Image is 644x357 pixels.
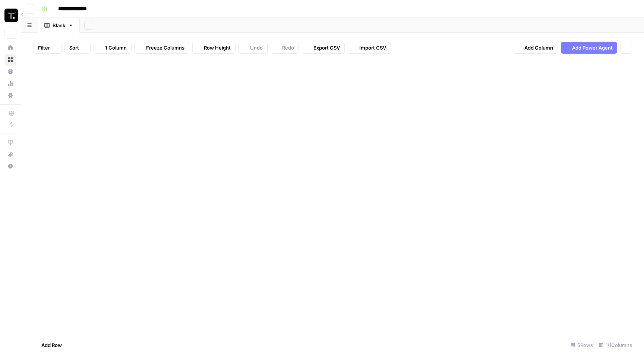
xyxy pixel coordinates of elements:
a: AirOps Academy [4,136,16,148]
span: Add Power Agent [572,44,613,51]
span: Import CSV [359,44,386,51]
img: Thoughtspot Logo [4,9,18,22]
div: Blank [53,22,65,29]
a: Blank [38,18,80,33]
button: What's new? [4,148,16,160]
span: Sort [69,44,79,51]
span: Redo [282,44,294,51]
button: Filter [33,42,61,54]
button: Sort [64,42,91,54]
a: Settings [4,89,16,101]
div: 1/1 Columns [596,339,635,351]
span: Row Height [204,44,231,51]
a: Home [4,42,16,54]
button: 1 Column [94,42,132,54]
button: Add Power Agent [561,42,617,54]
a: Browse [4,54,16,66]
span: Export CSV [313,44,340,51]
button: Redo [271,42,299,54]
span: Freeze Columns [146,44,184,51]
button: Undo [239,42,268,54]
button: Import CSV [348,42,391,54]
button: Workspace: Thoughtspot [4,6,16,25]
button: Add Column [513,42,558,54]
a: Usage [4,78,16,89]
div: 5 Rows [568,339,596,351]
button: Help + Support [4,160,16,172]
span: Add Row [41,341,62,349]
button: Row Height [192,42,236,54]
span: Undo [250,44,263,51]
span: 1 Column [105,44,127,51]
a: Your Data [4,66,16,78]
span: Add Column [524,44,553,51]
span: Filter [38,44,50,51]
button: Export CSV [302,42,345,54]
div: What's new? [5,149,16,160]
button: Add Row [30,339,66,351]
button: Freeze Columns [135,42,189,54]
